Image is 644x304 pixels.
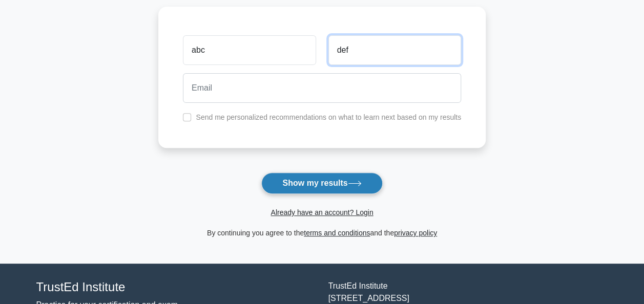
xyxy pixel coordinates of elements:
div: By continuing you agree to the and the [152,227,492,239]
a: Already have an account? Login [271,208,373,216]
label: Send me personalized recommendations on what to learn next based on my results [196,113,461,121]
h4: TrustEd Institute [36,280,316,295]
input: Email [183,73,461,103]
input: First name [183,35,316,65]
input: Last name [328,35,461,65]
a: terms and conditions [304,229,370,237]
a: privacy policy [394,229,437,237]
button: Show my results [261,172,382,194]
